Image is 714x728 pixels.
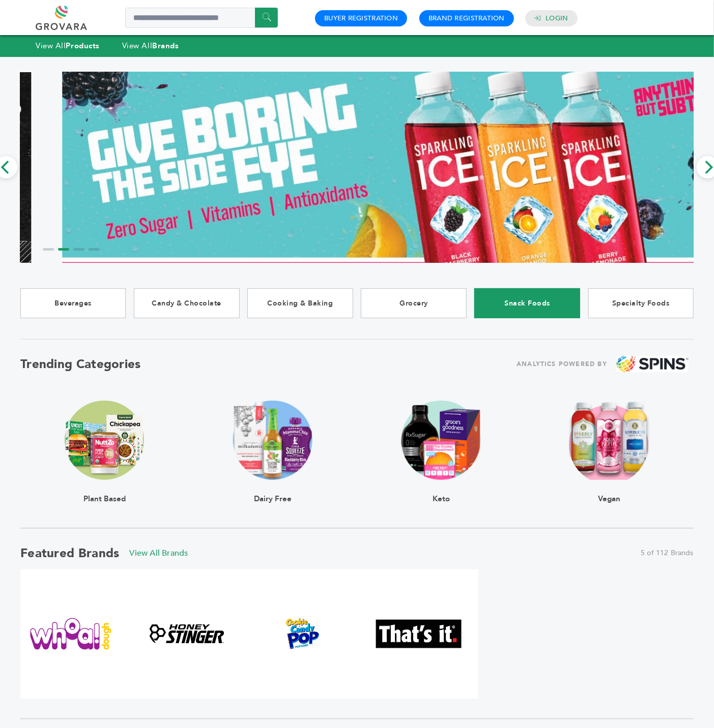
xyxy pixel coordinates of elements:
[546,14,568,23] a: Login
[376,620,462,648] img: That's It
[152,41,179,51] strong: Brands
[233,401,312,480] img: claim_dairy_free Trending Image
[247,288,353,318] a: Cooking & Baking
[20,288,126,318] a: Beverages
[73,248,84,251] li: Page dot 3
[402,401,481,480] img: claim_ketogenic Trending Image
[20,545,120,562] h2: Featured Brands
[122,41,179,51] a: View AllBrands
[517,358,607,371] span: ANALYTICS POWERED BY
[20,356,141,373] h2: Trending Categories
[641,548,694,558] span: 5 of 112 Brands
[568,480,651,502] div: Vegan
[43,248,54,251] li: Page dot 1
[361,288,466,318] a: Grocery
[66,41,99,51] strong: Products
[28,618,113,650] img: Whoa Dough
[125,8,278,28] input: Search a product or brand...
[402,480,481,502] div: Keto
[134,288,239,318] a: Candy & Chocolate
[89,248,100,251] li: Page dot 4
[617,356,689,373] img: spins.png
[588,288,694,318] a: Specialty Foods
[324,14,398,23] a: Buyer Registration
[36,41,100,51] a: View AllProducts
[130,548,188,559] a: View All Brands
[58,248,69,251] li: Page dot 2
[260,618,346,650] img: Cookie & Candy Pop Popcorn
[474,288,580,318] a: Snack Foods
[233,480,312,502] div: Dairy Free
[65,401,144,480] img: claim_plant_based Trending Image
[568,401,651,480] img: claim_vegan Trending Image
[65,480,144,502] div: Plant Based
[144,621,230,647] img: Honey Stinger
[429,14,505,23] a: Brand Registration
